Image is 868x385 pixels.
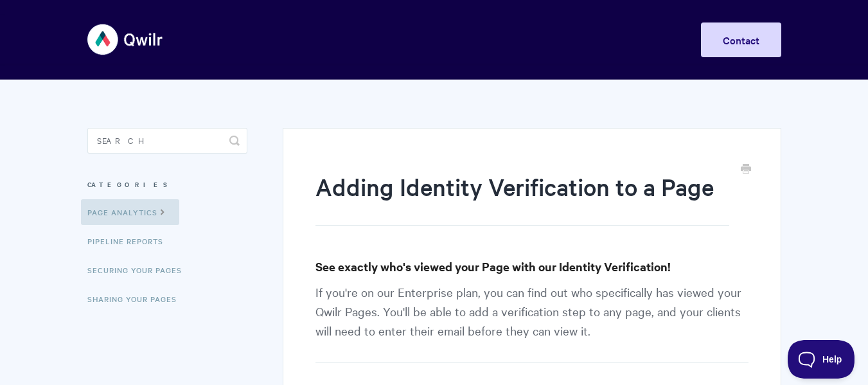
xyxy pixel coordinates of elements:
h3: Categories [87,173,247,196]
input: Search [87,128,247,154]
h3: See exactly who's viewed your Page with our Identity Verification! [315,258,748,276]
p: If you're on our Enterprise plan, you can find out who specifically has viewed your Qwilr Pages. ... [315,282,748,363]
a: Pipeline reports [87,228,173,254]
img: Qwilr Help Center [87,15,164,64]
a: Contact [701,22,781,57]
a: Sharing Your Pages [87,286,186,312]
iframe: Toggle Customer Support [788,340,855,379]
h1: Adding Identity Verification to a Page [315,170,729,226]
a: Page Analytics [81,199,179,225]
a: Securing Your Pages [87,257,191,283]
a: Print this Article [741,163,751,177]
